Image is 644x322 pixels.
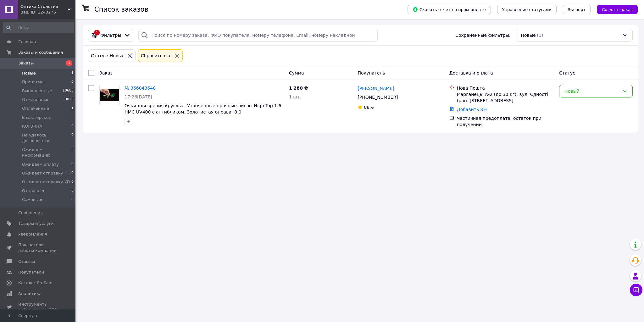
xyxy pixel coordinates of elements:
span: 1 [71,70,74,76]
span: Оплаченные [22,106,49,111]
span: Фильтры [100,32,121,38]
button: Экспорт [563,5,591,14]
span: 1 280 ₴ [289,86,308,91]
div: Новый [564,88,620,95]
span: 3 [71,115,74,120]
span: Товары и услуги [18,221,54,226]
input: Поиск [3,22,74,33]
span: Оптика Столетия [20,4,68,9]
span: Сумма [289,70,304,75]
div: Статус: Новые [90,52,126,59]
span: 3026 [65,97,74,103]
button: Скачать отчет по пром-оплате [408,5,491,14]
span: КОРЗИНА [22,124,42,129]
button: Создать заказ [597,5,638,14]
img: Фото товару [100,89,119,102]
span: 0 [71,197,74,203]
div: Нова Пошта [457,85,554,91]
span: Каталог ProSale [18,280,52,286]
a: Создать заказ [591,7,638,12]
span: [PHONE_NUMBER] [358,95,398,100]
span: Ожидаем оплату [22,162,59,167]
a: Добавить ЭН [457,107,487,112]
button: Чат с покупателем [630,284,642,296]
div: Ваш ID: 2243275 [20,9,75,15]
span: 0 [71,170,74,176]
button: Управление статусами [497,5,557,14]
span: Отмененные [22,97,49,103]
span: 0 [71,132,74,144]
span: Экспорт [568,7,586,12]
span: Доставка и оплата [449,70,493,75]
span: Заказы [18,60,34,66]
a: № 366043648 [125,86,156,91]
a: Фото товару [99,85,119,105]
h1: Список заказов [94,6,148,13]
span: Отзывы [18,259,35,264]
span: Выполненные [22,88,52,94]
div: Марганець, №2 (до 30 кг): вул. Єдності (ран. [STREET_ADDRESS] [457,91,554,104]
span: Уведомления [18,231,47,237]
span: Аналитика [18,291,42,297]
span: Главная [18,39,36,45]
span: Создать заказ [602,7,633,12]
span: Принятые [22,79,44,85]
span: Новые [521,32,536,38]
span: Заказы и сообщения [18,50,63,55]
span: Инструменты вебмастера и SEO [18,302,58,313]
span: 1 шт. [289,94,301,99]
span: 0 [71,124,74,129]
span: Сообщения [18,210,43,216]
span: Ожидаем информацию [22,147,71,158]
span: Ожидает отправку НП [22,170,70,176]
span: 1 [66,60,72,66]
span: Управление статусами [502,7,552,12]
div: Сбросить все [140,52,173,59]
span: Статус [559,70,575,75]
span: Сохраненные фильтры: [455,32,510,38]
span: 0 [71,179,74,185]
span: Самовывоз [22,197,46,203]
span: Новые [22,70,36,76]
span: Покупатель [358,70,385,75]
span: 0 [71,147,74,158]
span: Показатели работы компании [18,242,58,253]
span: Ожидает отправку УП [22,179,70,185]
div: Частичная предоплата, остаток при получении [457,115,554,128]
span: (1) [537,33,543,38]
span: 0 [71,162,74,167]
span: В мастерской [22,115,51,120]
span: 0 [71,79,74,85]
span: 17:26[DATE] [125,94,152,99]
span: Покупатели [18,269,44,275]
a: [PERSON_NAME] [358,85,394,92]
span: 6 [71,188,74,194]
span: 88% [364,105,374,110]
span: Не удалось дозвониться [22,132,71,144]
input: Поиск по номеру заказа, ФИО покупателя, номеру телефона, Email, номеру накладной [138,29,378,42]
span: Заказ [99,70,113,75]
span: 10688 [63,88,74,94]
span: Скачать отчет по пром-оплате [413,7,486,12]
a: Очки для зрения круглые. Утончённые прочные линзы High Top 1.6 HMC UV400 с антибликом. Золотистая... [125,103,281,114]
span: Отправлен [22,188,46,194]
span: 1 [71,106,74,111]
